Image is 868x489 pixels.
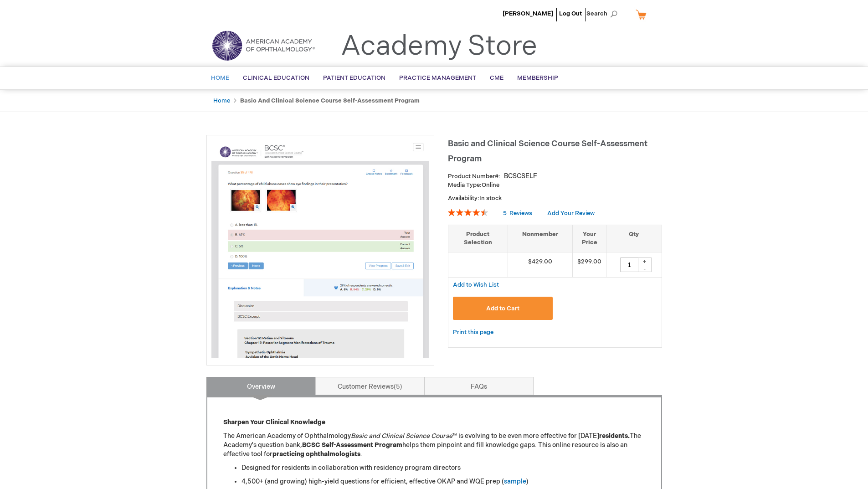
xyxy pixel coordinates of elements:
span: Basic and Clinical Science Course Self-Assessment Program [448,139,647,164]
a: [PERSON_NAME] [503,10,553,17]
span: CME [490,74,503,82]
li: Designed for residents in collaboration with residency program directors [241,463,645,473]
strong: Product Number [448,173,500,180]
a: Academy Store [341,30,537,63]
span: Clinical Education [243,74,309,82]
a: Add Your Review [547,210,595,217]
td: $429.00 [508,252,573,277]
p: The American Academy of Ophthalmology ™ is evolving to be even more effective for [DATE] The Acad... [223,432,645,459]
span: Practice Management [399,74,476,82]
a: 5 Reviews [503,210,534,217]
p: Online [448,181,662,190]
a: Overview [206,377,316,395]
span: 5 [394,383,402,391]
span: Add to Cart [486,305,519,312]
a: FAQs [424,377,534,395]
div: 92% [448,209,488,216]
span: Home [211,74,229,82]
a: sample [504,478,526,485]
td: $299.00 [573,252,606,277]
strong: Basic and Clinical Science Course Self-Assessment Program [240,97,420,104]
th: Qty [606,225,662,252]
th: Nonmember [508,225,573,252]
span: Reviews [509,210,532,217]
img: Basic and Clinical Science Course Self-Assessment Program [211,140,429,358]
li: 4,500+ (and growing) high-yield questions for efficient, effective OKAP and WQE prep ( ) [241,477,645,486]
span: In stock [479,195,502,202]
strong: practicing ophthalmologists [272,450,360,458]
a: Add to Wish List [453,281,499,288]
a: Log Out [559,10,582,17]
a: Customer Reviews5 [315,377,425,395]
span: Add to Wish List [453,281,499,288]
div: BCSCSELF [504,172,537,181]
div: + [638,257,652,265]
strong: Sharpen Your Clinical Knowledge [223,418,325,426]
th: Product Selection [448,225,508,252]
span: Search [586,5,621,23]
span: Membership [517,74,558,82]
span: 5 [503,210,507,217]
a: Home [213,97,230,104]
span: Patient Education [323,74,385,82]
p: Availability: [448,194,662,203]
input: Qty [620,257,638,272]
th: Your Price [573,225,606,252]
a: Print this page [453,327,493,338]
div: - [638,265,652,272]
strong: residents. [599,432,630,440]
strong: Media Type: [448,181,482,189]
strong: BCSC Self-Assessment Program [302,441,402,449]
em: Basic and Clinical Science Course [351,432,452,440]
button: Add to Cart [453,297,553,320]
